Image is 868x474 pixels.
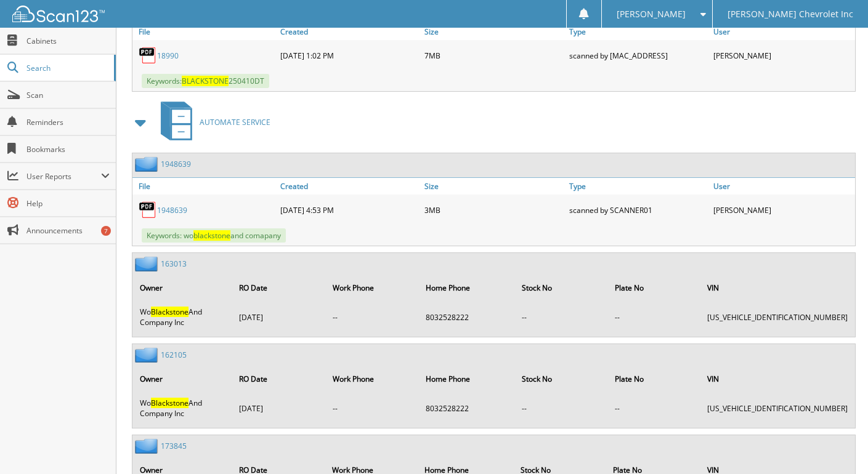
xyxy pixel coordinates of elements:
img: PDF.png [139,46,157,65]
a: AUTOMATE SERVICE [153,98,270,147]
img: scan123-logo-white.svg [12,6,105,22]
th: VIN [701,275,854,300]
td: 8032528222 [420,393,514,424]
td: [US_VEHICLE_IDENTIFICATION_NUMBER] [701,302,854,332]
span: AUTOMATE SERVICE [200,117,270,127]
span: Keywords: wo and comapany [142,228,286,243]
a: Type [566,23,711,40]
a: Type [566,178,711,195]
img: folder2.png [135,156,161,172]
img: PDF.png [139,201,157,219]
span: BLACKSTONE [182,76,229,86]
th: RO Date [233,275,325,300]
div: 7 [101,226,111,236]
span: [PERSON_NAME] Chevrolet Inc [728,10,853,18]
span: Keywords: 250410DT [142,74,269,88]
a: File [132,178,277,195]
a: Created [277,178,422,195]
img: folder2.png [135,256,161,271]
td: -- [516,393,607,424]
a: Size [421,23,566,40]
a: 173845 [161,441,187,451]
span: blackstone [193,230,230,241]
a: 18990 [157,50,179,61]
td: -- [609,302,700,332]
a: Created [277,23,422,40]
a: 163013 [161,259,187,269]
span: Cabinets [26,36,110,46]
th: Owner [134,275,232,300]
td: -- [609,393,700,424]
th: Home Phone [420,366,514,392]
a: 162105 [161,350,187,360]
td: 8032528222 [420,302,514,332]
th: VIN [701,366,854,392]
div: 7MB [421,43,566,68]
td: Wo And Company Inc [134,393,232,424]
span: Reminders [26,117,110,127]
img: folder2.png [135,347,161,363]
td: Wo And Company Inc [134,302,232,332]
a: File [132,23,277,40]
div: [PERSON_NAME] [710,43,855,68]
th: Plate No [609,275,700,300]
td: -- [516,302,607,332]
span: Bookmarks [26,144,110,155]
div: [PERSON_NAME] [710,198,855,222]
iframe: Chat Widget [806,415,868,474]
span: [PERSON_NAME] [617,10,686,18]
div: [DATE] 1:02 PM [277,43,422,68]
a: 1948639 [157,205,187,215]
th: RO Date [233,366,325,392]
a: 1948639 [161,159,191,169]
img: folder2.png [135,438,161,454]
div: [DATE] 4:53 PM [277,198,422,222]
td: [DATE] [233,302,325,332]
td: [US_VEHICLE_IDENTIFICATION_NUMBER] [701,393,854,424]
div: 3MB [421,198,566,222]
span: Blackstone [151,307,189,317]
a: User [710,23,855,40]
td: -- [327,302,418,332]
th: Work Phone [327,275,418,300]
span: Announcements [26,225,110,236]
span: User Reports [26,171,101,182]
th: Stock No [516,366,607,392]
th: Owner [134,366,232,392]
th: Work Phone [327,366,418,392]
th: Home Phone [420,275,514,300]
a: User [710,178,855,195]
div: scanned by SCANNER01 [566,198,711,222]
span: Scan [26,90,110,100]
span: Search [26,63,108,73]
td: [DATE] [233,393,325,424]
th: Stock No [516,275,607,300]
span: Blackstone [151,398,189,408]
a: Size [421,178,566,195]
td: -- [327,393,418,424]
th: Plate No [609,366,700,392]
div: scanned by [MAC_ADDRESS] [566,43,711,68]
span: Help [26,198,110,209]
